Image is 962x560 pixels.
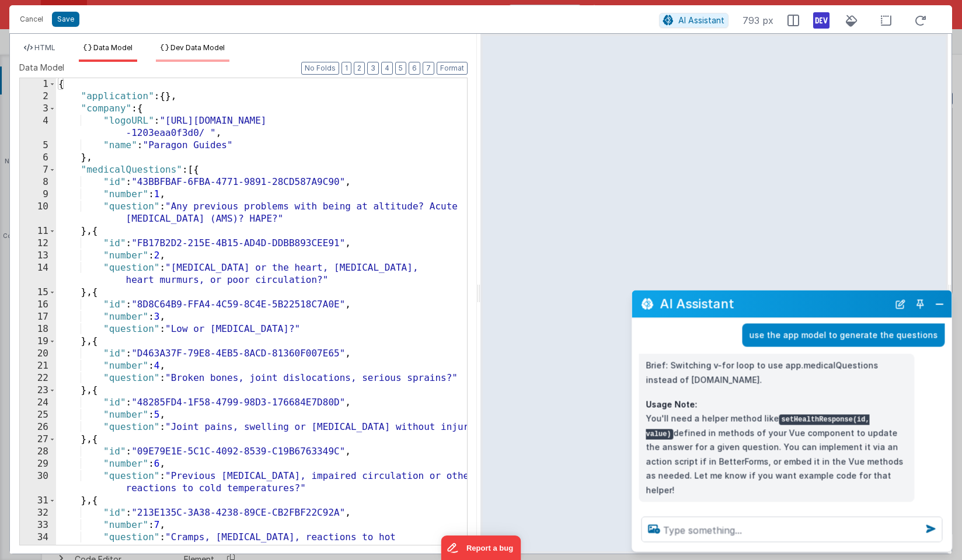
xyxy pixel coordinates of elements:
code: setHealthResponse(id, value) [646,415,870,440]
div: 32 [20,507,56,519]
div: 15 [20,286,56,299]
div: 7 [20,164,56,176]
div: 30 [20,470,56,495]
button: 5 [395,62,406,75]
div: 21 [20,360,56,372]
div: 25 [20,409,56,421]
div: 2 [20,90,56,103]
p: You'll need a helper method like defined in methods of your Vue component to update the answer fo... [646,397,908,498]
div: 31 [20,495,56,507]
div: 10 [20,201,56,225]
button: 3 [367,62,379,75]
button: Format [437,62,468,75]
div: 9 [20,188,56,201]
div: 5 [20,139,56,152]
span: 793 px [743,13,773,27]
div: 12 [20,237,56,250]
div: 20 [20,348,56,360]
button: 6 [409,62,420,75]
h2: AI Assistant [660,297,889,311]
div: 34 [20,531,56,556]
div: 19 [20,335,56,348]
div: 4 [20,115,56,139]
span: Dev Data Model [170,43,225,52]
button: 4 [381,62,393,75]
button: 1 [341,62,351,75]
span: Data Model [93,43,133,52]
div: 1 [20,78,56,90]
button: AI Assistant [659,13,729,28]
div: 8 [20,176,56,188]
strong: Usage Note: [646,399,698,409]
button: Close [932,296,947,312]
div: 17 [20,311,56,323]
div: 28 [20,446,56,458]
div: 16 [20,299,56,311]
div: 33 [20,519,56,531]
button: Cancel [14,11,49,27]
div: 11 [20,225,56,237]
div: 23 [20,384,56,397]
iframe: Marker.io feedback button [441,535,521,560]
span: AI Assistant [678,15,724,25]
div: 6 [20,152,56,164]
button: New Chat [893,296,909,312]
p: use the app model to generate the questions [750,328,938,342]
div: 27 [20,433,56,446]
button: Toggle Pin [912,296,929,312]
div: 14 [20,262,56,286]
span: HTML [34,43,55,52]
div: 24 [20,397,56,409]
button: 7 [423,62,434,75]
div: 26 [20,421,56,433]
div: 29 [20,458,56,470]
div: 22 [20,372,56,384]
div: 13 [20,250,56,262]
p: Brief: Switching v-for loop to use app.medicalQuestions instead of [DOMAIN_NAME]. [646,359,908,387]
div: 18 [20,323,56,335]
button: 2 [354,62,365,75]
div: 3 [20,103,56,115]
button: Save [52,12,79,27]
span: Data Model [19,62,64,73]
button: No Folds [301,62,339,75]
